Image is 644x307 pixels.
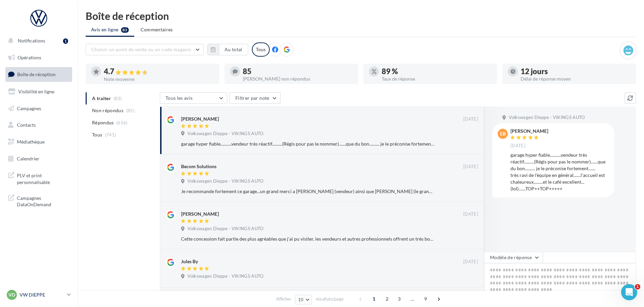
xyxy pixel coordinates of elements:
span: 9 [420,294,431,304]
span: 10 [298,297,304,302]
div: Je recommande fortement ce garage...un grand merci a [PERSON_NAME] (vendeur) ainsi que [PERSON_NA... [181,188,434,195]
span: [DATE] [463,116,478,122]
div: Cette concession fait partie des plus agréables que j'ai pu visiter, les vendeurs et autres profe... [181,236,434,242]
button: Choisir un point de vente ou un code magasin [86,44,204,55]
a: Visibilité en ligne [4,85,74,99]
div: [PERSON_NAME] [181,116,219,122]
span: Tous les avis [166,95,193,101]
span: (85) [126,108,135,113]
span: [DATE] [510,143,525,149]
span: Opérations [18,55,41,60]
span: 1 [635,284,640,289]
button: Au total [207,44,248,55]
a: Médiathèque [4,135,74,149]
span: Contacts [17,122,36,128]
button: Tous les avis [160,92,227,104]
a: PLV et print personnalisable [4,168,74,188]
span: Non répondus [92,107,123,114]
button: Modèle de réponse [484,252,543,263]
span: Volkswagen Dieppe - VIKINGS AUTO [187,178,263,184]
a: VD VW DIEPPE [5,288,72,301]
a: Opérations [4,51,74,65]
span: résultats/page [316,296,344,302]
a: Calendrier [4,152,74,166]
div: 4.7 [104,68,214,75]
span: Volkswagen Dieppe - VIKINGS AUTO [509,115,585,121]
div: Tous [252,42,270,57]
div: 89 % [382,68,492,75]
div: Note moyenne [104,77,214,82]
span: VD [8,291,15,298]
div: Délai de réponse moyen [521,76,631,81]
span: Volkswagen Dieppe - VIKINGS AUTO [187,131,263,137]
span: Tous [92,131,102,138]
div: 12 jours [521,68,631,75]
span: (741) [105,132,116,137]
span: Volkswagen Dieppe - VIKINGS AUTO [187,273,263,279]
div: garage hyper fiable...........vendeur très réactif..........(Régis pour pas le nommer).......que ... [510,152,609,192]
p: VW DIEPPE [20,291,64,298]
span: 2 [382,294,392,304]
span: Notifications [18,38,45,43]
span: Campagnes [17,105,41,111]
span: Visibilité en ligne [18,89,54,94]
div: [PERSON_NAME] [181,211,219,217]
div: Taux de réponse [382,76,492,81]
span: [DATE] [463,259,478,265]
span: ... [407,294,418,304]
span: 1 [369,294,379,304]
div: garage hyper fiable...........vendeur très réactif..........(Régis pour pas le nommer).......que ... [181,141,434,147]
span: Campagnes DataOnDemand [17,193,69,208]
button: Au total [219,44,248,55]
span: 3 [394,294,405,304]
button: Notifications 1 [4,34,71,48]
div: Becom Solutions [181,163,216,170]
iframe: Intercom live chat [621,284,637,300]
span: Volkswagen Dieppe - VIKINGS AUTO [187,226,263,232]
span: Boîte de réception [17,71,56,77]
a: Boîte de réception [4,67,74,82]
span: Répondus [92,119,114,126]
span: [DATE] [463,211,478,217]
a: Campagnes DataOnDemand [4,191,74,211]
div: [PERSON_NAME] non répondus [243,76,353,81]
a: Contacts [4,118,74,132]
span: EB [500,130,506,137]
span: (656) [116,120,128,125]
span: [DATE] [463,164,478,170]
span: Choisir un point de vente ou un code magasin [91,47,191,52]
button: 10 [295,295,312,304]
span: PLV et print personnalisable [17,171,69,185]
span: Commentaires [141,27,173,32]
div: 1 [63,38,68,44]
div: 85 [243,68,353,75]
button: Filtrer par note [230,92,281,104]
span: Calendrier [17,156,39,161]
div: [PERSON_NAME] [510,129,548,133]
span: Médiathèque [17,139,45,145]
div: Boîte de réception [86,11,636,21]
span: Afficher [276,296,291,302]
a: Campagnes [4,101,74,116]
div: Jules By [181,258,198,265]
